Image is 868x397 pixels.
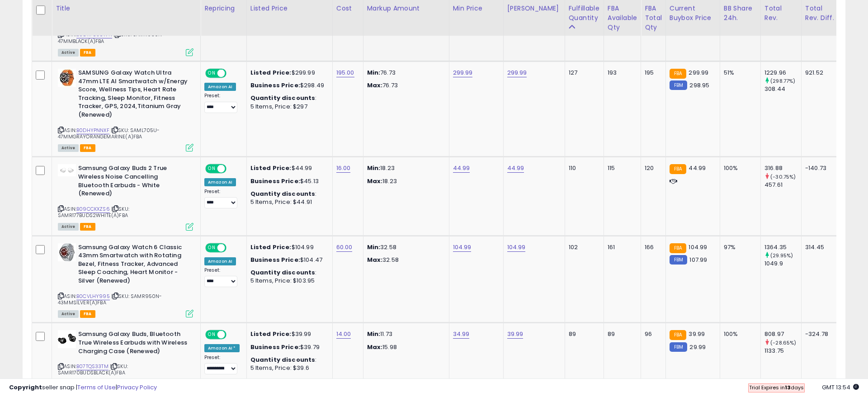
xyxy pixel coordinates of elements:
strong: Max: [367,343,383,351]
div: $298.49 [250,81,325,90]
span: | SKU: SAMR177BUDS2WHITE(A)FBA [58,205,129,219]
a: 14.00 [336,330,351,339]
div: Preset: [204,189,240,209]
div: $104.47 [250,256,325,264]
img: 51LEqBkFViL._SL40_.jpg [58,69,76,87]
span: | SKU: SAMR950N-43MMSILVER(A)FBA [58,293,162,306]
div: : [250,269,325,277]
a: B0CVLHY995 [76,293,110,300]
div: 51% [724,69,754,77]
div: Cost [336,4,359,13]
div: 110 [569,164,597,172]
p: 11.73 [367,330,442,338]
div: Total Rev. [764,4,797,23]
div: seller snap | | [9,383,157,392]
b: Business Price: [250,343,300,351]
div: 100% [724,164,754,172]
div: ASIN: [58,164,193,229]
span: All listings currently available for purchase on Amazon [58,223,79,231]
b: Listed Price: [250,68,292,77]
strong: Max: [367,177,383,185]
span: FBA [80,144,95,152]
strong: Min: [367,330,381,338]
div: Amazon AI [204,178,236,186]
div: Listed Price [250,4,329,13]
span: ON [206,331,217,339]
span: ON [206,244,217,251]
div: Total Rev. Diff. [805,4,836,23]
a: 104.99 [453,243,472,252]
div: 120 [645,164,659,172]
div: 314.45 [805,243,833,251]
div: $45.13 [250,177,325,185]
b: SAMSUNG Galaxy Watch Ultra 47mm LTE AI Smartwatch w/Energy Score, Wellness Tips, Heart Rate Track... [78,69,188,121]
strong: Max: [367,255,383,264]
strong: Min: [367,243,381,251]
div: $39.79 [250,343,325,351]
span: All listings currently available for purchase on Amazon [58,310,79,318]
b: 13 [785,384,791,391]
a: 60.00 [336,243,353,252]
div: $39.99 [250,330,325,338]
a: B09CCKXZS6 [76,205,110,213]
strong: Min: [367,164,381,172]
div: Fulfillable Quantity [569,4,600,23]
div: 97% [724,243,754,251]
div: 1133.75 [764,347,801,355]
div: Preset: [204,93,240,113]
div: -140.73 [805,164,833,172]
div: 127 [569,69,597,77]
a: Terms of Use [77,383,116,392]
small: (29.95%) [770,252,793,259]
span: | SKU: SAML705U-47MMGRAYORANGEMARINE(A)FBA [58,127,160,140]
p: 18.23 [367,177,442,185]
div: 5 Items, Price: $39.6 [250,364,325,372]
small: FBM [670,342,687,352]
a: 16.00 [336,164,351,173]
span: 2025-10-14 13:54 GMT [822,383,859,392]
div: BB Share 24h. [724,4,757,23]
a: 34.99 [453,330,470,339]
div: FBA Available Qty [608,4,637,32]
div: Current Buybox Price [670,4,716,23]
div: ASIN: [58,330,193,387]
div: 5 Items, Price: $44.91 [250,198,325,206]
b: Quantity discounts [250,355,316,364]
a: B0DHYPNNXF [76,127,109,134]
div: Preset: [204,267,240,288]
div: -324.78 [805,330,833,338]
a: 299.99 [507,68,527,77]
small: (298.77%) [770,77,795,85]
div: Preset: [204,354,240,375]
div: 308.44 [764,85,801,93]
img: 31OzneDnhOL._SL40_.jpg [58,330,76,348]
b: Samsung Galaxy Watch 6 Classic 43mm Smartwatch with Rotating Bezel, Fitness Tracker, Advanced Sle... [78,243,188,288]
p: 32.58 [367,243,442,251]
span: FBA [80,223,95,231]
a: 299.99 [453,68,473,77]
span: OFF [225,244,240,251]
div: 102 [569,243,597,251]
div: 316.88 [764,164,801,172]
a: Privacy Policy [117,383,157,392]
span: OFF [225,70,240,77]
p: 18.23 [367,164,442,172]
div: : [250,356,325,364]
div: : [250,94,325,102]
a: 39.99 [507,330,524,339]
div: Min Price [453,4,500,13]
b: Business Price: [250,81,300,90]
b: Listed Price: [250,164,292,172]
div: : [250,190,325,198]
p: 15.98 [367,343,442,351]
img: 11NHEpl9NPL._SL40_.jpg [58,164,76,176]
div: 89 [569,330,597,338]
div: 195 [645,69,659,77]
small: FBA [670,243,686,253]
strong: Max: [367,81,383,90]
div: 115 [608,164,634,172]
span: All listings currently available for purchase on Amazon [58,49,79,57]
span: Trial Expires in days [749,384,804,391]
b: Quantity discounts [250,189,316,198]
b: Quantity discounts [250,94,316,102]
